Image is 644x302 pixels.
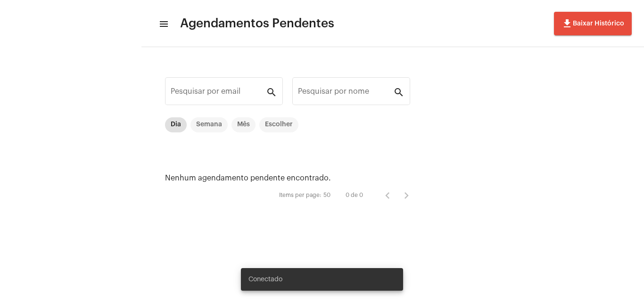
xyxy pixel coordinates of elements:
span: Agendamentos Pendentes [180,16,334,31]
div: Items per page: [279,192,322,198]
mat-icon: search [266,86,277,98]
input: Pesquisar por email [171,89,266,98]
span: Nenhum agendamento pendente encontrado. [165,174,331,182]
mat-chip: Dia [165,117,187,132]
mat-icon: search [393,86,405,98]
button: Baixar Histórico [554,12,632,35]
mat-icon: file_download [561,18,573,29]
mat-chip: Escolher [259,117,298,132]
mat-icon: sidenav icon [158,18,168,30]
mat-chip: Semana [190,117,228,132]
span: Baixar Histórico [561,20,624,27]
div: 0 de 0 [346,192,363,198]
span: Conectado [248,275,282,284]
button: Página anterior [378,186,397,205]
input: Pesquisar por nome [298,89,393,98]
mat-chip: Mês [231,117,256,132]
button: Próxima página [397,186,416,205]
div: 50 [323,192,330,198]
